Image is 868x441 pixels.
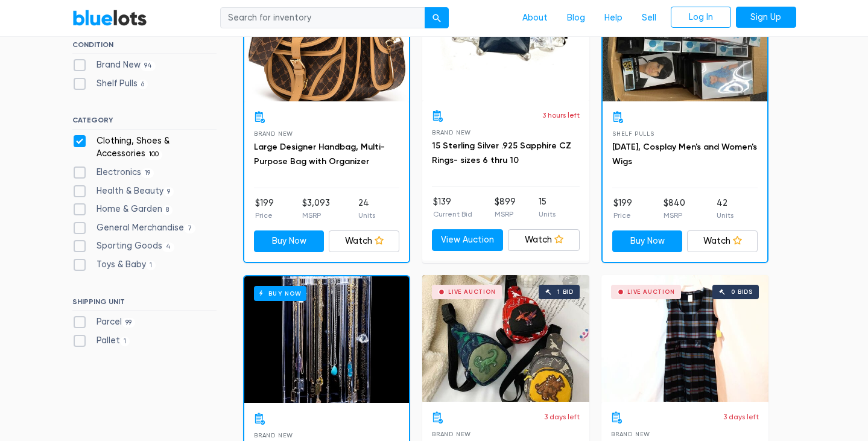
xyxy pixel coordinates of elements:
[141,168,154,178] span: 19
[358,210,375,221] p: Units
[329,230,399,252] a: Watch
[539,209,556,220] p: Units
[162,205,173,215] span: 8
[433,209,472,220] p: Current Bid
[613,210,632,221] p: Price
[254,286,306,301] h6: Buy Now
[72,77,148,90] label: Shelf Pulls
[72,59,156,72] label: Brand New
[254,432,293,439] span: Brand New
[539,195,556,220] li: 15
[72,297,217,311] h6: SHIPPING UNIT
[254,230,325,252] a: Buy Now
[72,116,217,129] h6: CATEGORY
[627,289,675,295] div: Live Auction
[432,229,504,251] a: View Auction
[664,210,685,221] p: MSRP
[557,289,574,295] div: 1 bid
[432,129,471,136] span: Brand New
[255,210,274,221] p: Price
[184,224,196,233] span: 7
[664,197,685,221] li: $840
[72,221,196,235] label: General Merchandise
[513,7,557,30] a: About
[632,7,666,30] a: Sell
[72,240,175,253] label: Sporting Goods
[671,7,731,28] a: Log In
[302,197,330,221] li: $3,093
[120,337,130,346] span: 1
[72,258,156,271] label: Toys & Baby
[358,197,375,221] li: 24
[557,7,595,30] a: Blog
[72,166,154,179] label: Electronics
[422,275,589,402] a: Live Auction 1 bid
[717,197,733,221] li: 42
[146,261,156,270] span: 1
[731,289,753,295] div: 0 bids
[254,142,385,167] a: Large Designer Handbag, Multi-Purpose Bag with Organizer
[432,431,471,437] span: Brand New
[145,150,163,160] span: 100
[244,276,409,403] a: Buy Now
[612,142,757,167] a: [DATE], Cosplay Men's and Women's Wigs
[163,187,174,197] span: 9
[302,210,330,221] p: MSRP
[613,197,632,221] li: $199
[595,7,632,30] a: Help
[717,210,733,221] p: Units
[433,195,472,220] li: $139
[612,130,654,137] span: Shelf Pulls
[122,318,136,328] span: 99
[72,316,136,329] label: Parcel
[220,7,425,29] input: Search for inventory
[72,135,217,160] label: Clothing, Shoes & Accessories
[72,185,174,198] label: Health & Beauty
[254,130,293,137] span: Brand New
[72,203,173,216] label: Home & Garden
[141,61,156,71] span: 94
[611,431,650,437] span: Brand New
[612,230,683,252] a: Buy Now
[72,9,147,27] a: BlueLots
[736,7,796,28] a: Sign Up
[687,230,758,252] a: Watch
[138,80,148,89] span: 6
[255,197,274,221] li: $199
[432,141,571,165] a: 15 Sterling Silver .925 Sapphire CZ Rings- sizes 6 thru 10
[72,40,217,54] h6: CONDITION
[162,243,175,252] span: 4
[448,289,496,295] div: Live Auction
[72,334,130,347] label: Pallet
[508,229,580,251] a: Watch
[544,411,580,422] p: 3 days left
[542,110,580,121] p: 3 hours left
[601,275,768,402] a: Live Auction 0 bids
[495,195,516,220] li: $899
[723,411,759,422] p: 3 days left
[495,209,516,220] p: MSRP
